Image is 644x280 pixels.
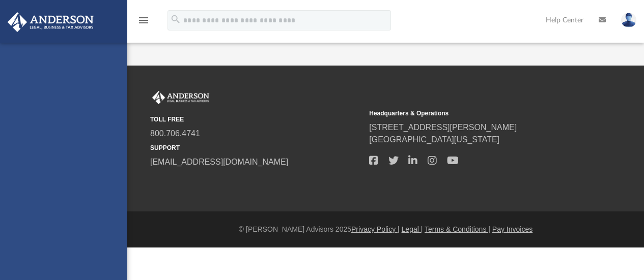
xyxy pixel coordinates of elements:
small: Headquarters & Operations [369,109,581,118]
a: [EMAIL_ADDRESS][DOMAIN_NAME] [150,158,288,166]
img: Anderson Advisors Platinum Portal [150,91,211,104]
div: © [PERSON_NAME] Advisors 2025 [127,224,644,235]
i: menu [137,14,150,26]
a: [GEOGRAPHIC_DATA][US_STATE] [369,135,499,144]
a: Pay Invoices [492,225,533,233]
a: Legal | [402,225,423,233]
img: User Pic [621,13,636,27]
a: 800.706.4741 [150,129,200,138]
a: Privacy Policy | [351,225,400,233]
a: [STREET_ADDRESS][PERSON_NAME] [369,123,517,132]
i: search [170,14,181,25]
a: Terms & Conditions | [425,225,490,233]
img: Anderson Advisors Platinum Portal [5,12,97,32]
small: TOLL FREE [150,115,362,124]
a: menu [137,19,150,26]
small: SUPPORT [150,143,362,152]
